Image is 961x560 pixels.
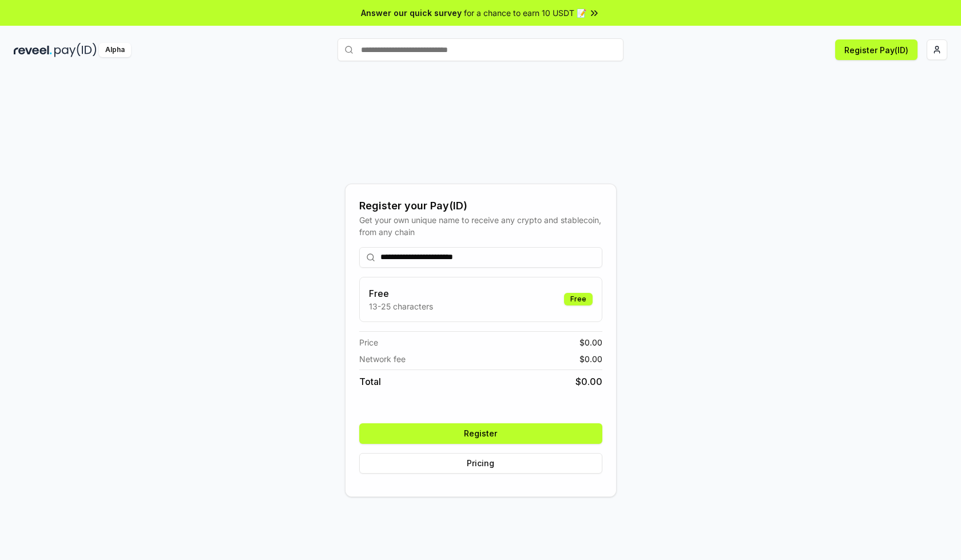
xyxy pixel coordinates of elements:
span: $ 0.00 [579,336,602,348]
span: $ 0.00 [575,375,602,388]
span: Network fee [359,353,406,365]
div: Register your Pay(ID) [359,198,602,214]
button: Register Pay(ID) [835,39,918,60]
span: for a chance to earn 10 USDT 📝 [464,7,586,19]
img: reveel_dark [14,43,52,57]
span: Answer our quick survey [361,7,462,19]
button: Register [359,423,602,444]
button: Pricing [359,453,602,474]
span: Price [359,336,378,348]
div: Free [564,293,593,305]
span: Total [359,375,381,388]
div: Get your own unique name to receive any crypto and stablecoin, from any chain [359,214,602,238]
img: pay_id [54,43,97,57]
h3: Free [369,287,433,300]
span: $ 0.00 [579,353,602,365]
div: Alpha [99,43,131,57]
p: 13-25 characters [369,300,433,312]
